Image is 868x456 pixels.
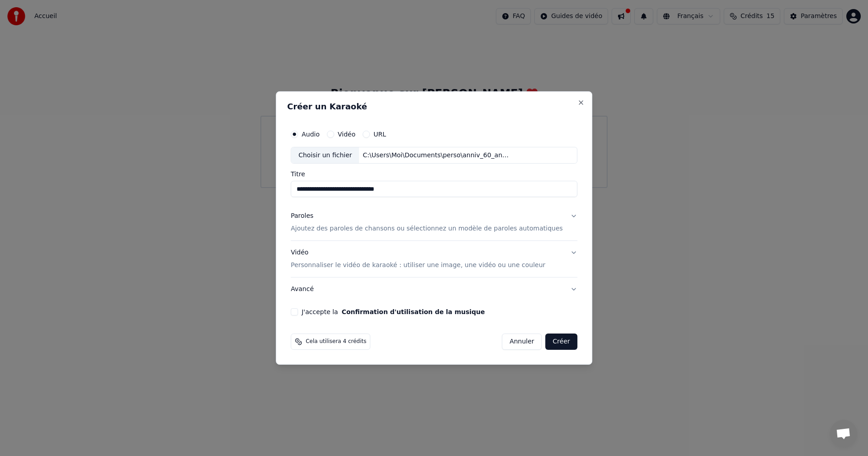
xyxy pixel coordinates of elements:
p: Personnaliser le vidéo de karaoké : utiliser une image, une vidéo ou une couleur [291,261,545,270]
label: Titre [291,171,577,178]
div: C:\Users\Moi\Documents\perso\anniv_60_ans_Kamel\audio_Caroline_Loeb_C_est_la_ouate.mp3 [359,151,513,160]
button: Créer [546,334,577,350]
label: J'accepte la [302,309,485,315]
h2: Créer un Karaoké [287,103,581,111]
button: Avancé [291,277,577,301]
button: ParolesAjoutez des paroles de chansons ou sélectionnez un modèle de paroles automatiques [291,205,577,241]
label: Audio [302,131,320,137]
div: Paroles [291,212,313,221]
button: Annuler [502,334,542,350]
button: J'accepte la [342,309,485,315]
label: URL [373,131,386,137]
label: Vidéo [338,131,355,137]
p: Ajoutez des paroles de chansons ou sélectionnez un modèle de paroles automatiques [291,225,563,234]
button: VidéoPersonnaliser le vidéo de karaoké : utiliser une image, une vidéo ou une couleur [291,241,577,277]
span: Cela utilisera 4 crédits [306,338,366,345]
div: Vidéo [291,249,545,270]
div: Choisir un fichier [291,147,359,164]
